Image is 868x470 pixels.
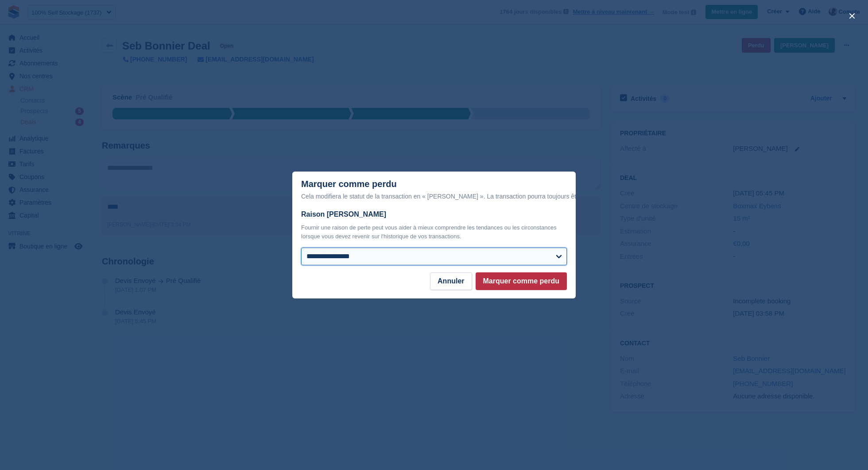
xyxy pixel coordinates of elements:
div: Cela modifiera le statut de la transaction en « [PERSON_NAME] ». La transaction pourra toujours ê... [301,191,649,202]
label: Raison [PERSON_NAME] [301,209,567,220]
button: close [845,9,859,23]
button: Annuler [430,272,472,290]
div: Marquer comme perdu [301,179,649,202]
p: Fournir une raison de perte peut vous aider à mieux comprendre les tendances ou les circonstances... [301,223,567,241]
button: Marquer comme perdu [476,272,567,290]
